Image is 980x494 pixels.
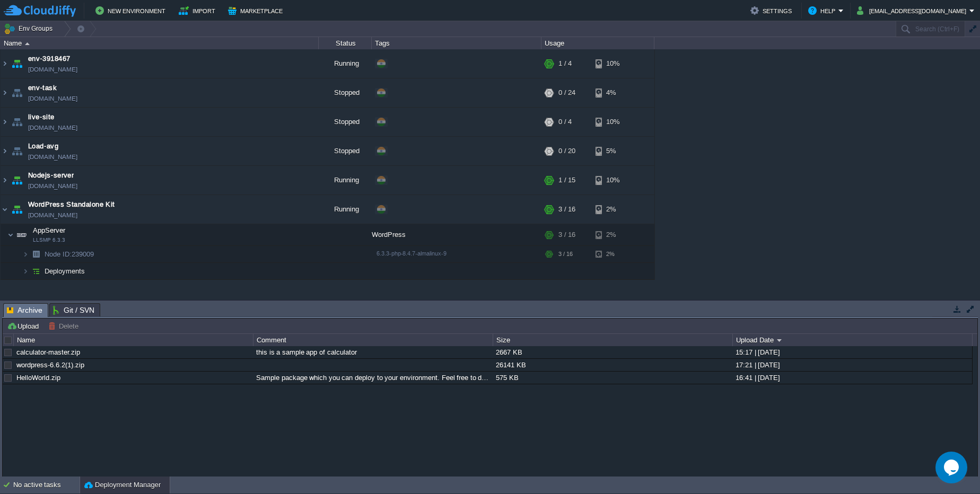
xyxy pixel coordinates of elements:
span: [DOMAIN_NAME] [28,93,77,104]
span: AppServer [32,226,67,235]
a: HelloWorld.zip [16,374,60,382]
a: Load-avg [28,141,58,152]
div: Usage [542,37,654,49]
div: Stopped [319,108,372,136]
img: AMDAwAAAACH5BAEAAAAALAAAAAABAAEAAAICRAEAOw== [10,49,24,78]
img: AMDAwAAAACH5BAEAAAAALAAAAAABAAEAAAICRAEAOw== [10,166,24,195]
div: 3 / 16 [558,246,573,262]
div: 26141 KB [493,359,732,371]
a: Node ID:239009 [43,250,95,259]
a: [DOMAIN_NAME] [28,122,77,133]
div: Stopped [319,78,372,107]
div: Upload Date [733,334,972,346]
div: 0 / 4 [558,108,572,136]
a: Deployments [43,267,86,276]
div: 17:21 | [DATE] [733,359,972,371]
a: env-task [28,83,57,93]
img: AMDAwAAAACH5BAEAAAAALAAAAAABAAEAAAICRAEAOw== [10,195,24,224]
img: AMDAwAAAACH5BAEAAAAALAAAAAABAAEAAAICRAEAOw== [10,78,24,107]
button: [EMAIL_ADDRESS][DOMAIN_NAME] [857,4,969,17]
div: 10% [596,49,630,78]
button: Settings [750,4,795,17]
img: AMDAwAAAACH5BAEAAAAALAAAAAABAAEAAAICRAEAOw== [1,49,9,78]
div: Stopped [319,137,372,165]
span: Archive [7,304,42,317]
button: Delete [48,321,82,331]
div: 2667 KB [493,346,732,358]
div: Size [494,334,732,346]
div: 0 / 24 [558,78,575,107]
a: WordPress Standalone Kit [28,199,115,210]
div: 3 / 16 [558,195,575,224]
span: 239009 [43,250,95,259]
span: LLSMP 6.3.3 [33,237,65,243]
a: [DOMAIN_NAME] [28,210,77,220]
img: AMDAwAAAACH5BAEAAAAALAAAAAABAAEAAAICRAEAOw== [7,224,14,245]
div: 2% [596,224,630,245]
div: Running [319,195,372,224]
div: WordPress [372,224,541,245]
iframe: chat widget [935,452,969,483]
span: 6.3.3-php-8.4.7-almalinux-9 [377,250,447,257]
a: env-3918467 [28,54,71,64]
button: Help [808,4,838,17]
a: wordpress-6.6.2(1).zip [16,361,84,369]
img: AMDAwAAAACH5BAEAAAAALAAAAAABAAEAAAICRAEAOw== [1,166,9,195]
div: 10% [596,108,630,136]
div: 10% [596,166,630,195]
img: AMDAwAAAACH5BAEAAAAALAAAAAABAAEAAAICRAEAOw== [29,263,43,279]
button: Import [179,4,218,17]
button: Env Groups [4,21,56,36]
div: Comment [254,334,493,346]
img: AMDAwAAAACH5BAEAAAAALAAAAAABAAEAAAICRAEAOw== [22,246,29,262]
a: calculator-master.zip [16,348,80,356]
img: AMDAwAAAACH5BAEAAAAALAAAAAABAAEAAAICRAEAOw== [29,246,43,262]
div: 2% [596,246,630,262]
img: AMDAwAAAACH5BAEAAAAALAAAAAABAAEAAAICRAEAOw== [1,137,9,165]
div: this is a sample app of calculator [253,346,492,358]
div: 1 / 15 [558,166,575,195]
span: Node ID: [45,250,72,258]
img: AMDAwAAAACH5BAEAAAAALAAAAAABAAEAAAICRAEAOw== [10,108,24,136]
div: 16:41 | [DATE] [733,372,972,384]
div: 5% [596,137,630,165]
img: AMDAwAAAACH5BAEAAAAALAAAAAABAAEAAAICRAEAOw== [25,42,30,45]
div: Running [319,166,372,195]
span: Git / SVN [53,304,94,316]
div: Name [14,334,253,346]
div: No active tasks [13,477,80,493]
div: Tags [372,37,541,49]
a: AppServerLLSMP 6.3.3 [32,226,67,234]
img: AMDAwAAAACH5BAEAAAAALAAAAAABAAEAAAICRAEAOw== [1,108,9,136]
div: Running [319,49,372,78]
div: 3 / 16 [558,224,575,245]
div: 0 / 20 [558,137,575,165]
div: Name [1,37,318,49]
div: 2% [596,195,630,224]
button: New Environment [95,4,169,17]
button: Deployment Manager [84,480,161,490]
img: CloudJiffy [4,4,76,17]
img: AMDAwAAAACH5BAEAAAAALAAAAAABAAEAAAICRAEAOw== [1,195,9,224]
div: Status [319,37,371,49]
div: Sample package which you can deploy to your environment. Feel free to delete and upload a package... [253,372,492,384]
div: 15:17 | [DATE] [733,346,972,358]
a: [DOMAIN_NAME] [28,181,77,191]
button: Marketplace [228,4,286,17]
div: 4% [596,78,630,107]
a: Nodejs-server [28,170,74,181]
img: AMDAwAAAACH5BAEAAAAALAAAAAABAAEAAAICRAEAOw== [14,224,29,245]
a: live-site [28,112,55,122]
div: 1 / 4 [558,49,572,78]
img: AMDAwAAAACH5BAEAAAAALAAAAAABAAEAAAICRAEAOw== [10,137,24,165]
img: AMDAwAAAACH5BAEAAAAALAAAAAABAAEAAAICRAEAOw== [22,263,29,279]
span: [DOMAIN_NAME] [28,152,77,162]
button: Upload [7,321,42,331]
